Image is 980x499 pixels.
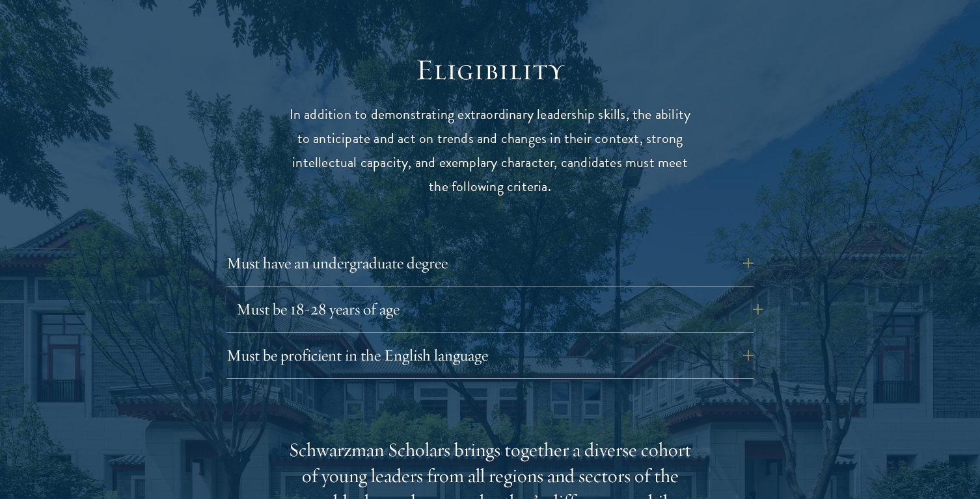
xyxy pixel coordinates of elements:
h2: Eligibility [288,52,692,88]
button: Must be proficient in the English language [226,340,754,371]
button: Must have an undergraduate degree [226,248,754,279]
button: Must be 18-28 years of age [236,294,763,325]
p: In addition to demonstrating extraordinary leadership skills, the ability to anticipate and act o... [288,103,692,199]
